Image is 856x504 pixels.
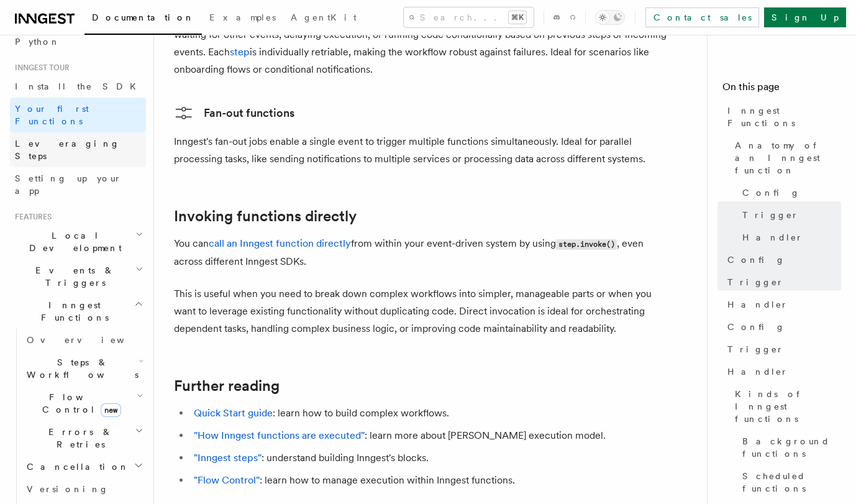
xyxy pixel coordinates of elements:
[194,452,262,464] a: "Inngest steps"
[727,298,788,311] span: Handler
[174,285,671,337] p: This is useful when you need to break down complex workflows into simpler, manageable parts or wh...
[727,104,841,129] span: Inngest Functions
[22,351,146,386] button: Steps & Workflows
[764,7,846,27] a: Sign Up
[194,474,260,486] a: "Flow Control"
[742,231,803,244] span: Handler
[556,239,617,250] code: step.invoke()
[10,264,135,289] span: Events & Triggers
[404,7,534,27] button: Search...⌘K
[22,329,146,351] a: Overview
[190,472,671,489] li: : learn how to manage execution within Inngest functions.
[22,386,146,421] button: Flow Controlnew
[730,134,841,181] a: Anatomy of an Inngest function
[190,405,671,422] li: : learn how to build complex workflows.
[722,293,841,316] a: Handler
[194,429,365,441] a: "How Inngest functions are executed"
[10,63,70,73] span: Inngest tour
[737,204,841,226] a: Trigger
[10,212,52,222] span: Features
[722,99,841,134] a: Inngest Functions
[15,104,89,126] span: Your first Functions
[22,456,146,478] button: Cancellation
[174,377,280,395] a: Further reading
[10,229,135,254] span: Local Development
[735,139,841,176] span: Anatomy of an Inngest function
[737,226,841,249] a: Handler
[209,237,351,249] a: call an Inngest function directly
[727,276,784,288] span: Trigger
[722,80,841,99] h4: On this page
[727,254,785,266] span: Config
[15,81,143,91] span: Install the SDK
[202,4,283,34] a: Examples
[15,37,60,47] span: Python
[737,430,841,465] a: Background functions
[727,321,785,333] span: Config
[10,224,146,259] button: Local Development
[190,427,671,444] li: : learn more about [PERSON_NAME] execution model.
[737,465,841,500] a: Scheduled functions
[84,4,202,35] a: Documentation
[727,365,788,378] span: Handler
[209,12,276,22] span: Examples
[10,167,146,202] a: Setting up your app
[10,294,146,329] button: Inngest Functions
[190,449,671,467] li: : understand building Inngest's blocks.
[742,435,841,460] span: Background functions
[22,421,146,456] button: Errors & Retries
[645,7,759,27] a: Contact sales
[509,11,526,24] kbd: ⌘K
[722,249,841,271] a: Config
[22,391,137,416] span: Flow Control
[737,181,841,204] a: Config
[291,12,357,22] span: AgentKit
[22,460,129,473] span: Cancellation
[722,360,841,383] a: Handler
[722,316,841,338] a: Config
[15,173,122,196] span: Setting up your app
[730,383,841,430] a: Kinds of Inngest functions
[10,30,146,53] a: Python
[595,10,625,25] button: Toggle dark mode
[727,343,784,355] span: Trigger
[722,338,841,360] a: Trigger
[174,208,357,225] a: Invoking functions directly
[22,356,139,381] span: Steps & Workflows
[230,46,250,58] a: step
[10,132,146,167] a: Leveraging Steps
[101,403,121,417] span: new
[15,139,120,161] span: Leveraging Steps
[742,209,799,221] span: Trigger
[27,335,155,345] span: Overview
[742,470,841,495] span: Scheduled functions
[10,259,146,294] button: Events & Triggers
[735,388,841,425] span: Kinds of Inngest functions
[174,133,671,168] p: Inngest's fan-out jobs enable a single event to trigger multiple functions simultaneously. Ideal ...
[722,271,841,293] a: Trigger
[194,407,273,419] a: Quick Start guide
[283,4,364,34] a: AgentKit
[27,484,109,494] span: Versioning
[92,12,194,22] span: Documentation
[22,426,135,451] span: Errors & Retries
[742,186,800,199] span: Config
[174,235,671,270] p: You can from within your event-driven system by using , even across different Inngest SDKs.
[10,299,134,324] span: Inngest Functions
[174,103,294,123] a: Fan-out functions
[10,98,146,132] a: Your first Functions
[174,9,671,78] p: Step functions allow you to create complex workflows. You can coordinate between multiple steps, ...
[10,75,146,98] a: Install the SDK
[22,478,146,500] a: Versioning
